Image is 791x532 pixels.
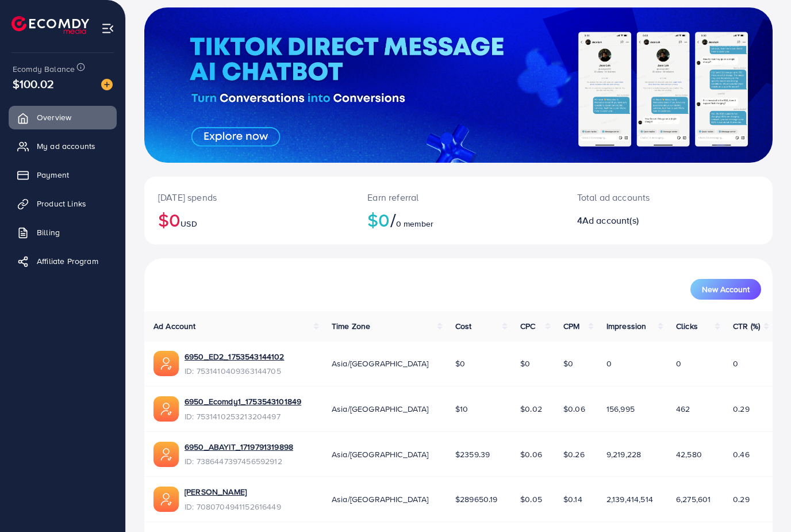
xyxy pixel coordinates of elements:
h2: $0 [158,209,340,231]
span: New Account [702,285,750,293]
span: Product Links [37,198,86,209]
span: $0 [520,358,530,369]
span: CTR (%) [733,320,760,332]
span: Ad account(s) [582,214,639,227]
span: $289650.19 [455,493,498,505]
span: ID: 7531410253213204497 [185,411,301,422]
p: Earn referral [367,190,549,204]
iframe: Chat [742,480,782,523]
span: ID: 7531410409363144705 [185,365,285,377]
span: 156,995 [606,403,635,415]
span: Ad Account [153,320,196,332]
a: 6950_ABAYIT_1719791319898 [185,441,293,453]
span: $10 [455,403,468,415]
span: Asia/[GEOGRAPHIC_DATA] [332,449,429,460]
img: ic-ads-acc.e4c84228.svg [153,351,179,376]
span: 9,219,228 [606,449,641,460]
span: My ad accounts [37,140,95,152]
span: $0 [455,358,465,369]
p: Total ad accounts [577,190,706,204]
a: My ad accounts [9,135,117,158]
span: Asia/[GEOGRAPHIC_DATA] [332,358,429,369]
span: USD [181,218,197,229]
span: Cost [455,320,472,332]
span: $0.06 [520,449,542,460]
span: $0.02 [520,403,542,415]
a: Product Links [9,192,117,215]
img: ic-ads-acc.e4c84228.svg [153,442,179,467]
span: $0.05 [520,493,542,505]
span: 42,580 [676,449,702,460]
a: Overview [9,106,117,129]
img: menu [101,22,114,35]
span: $0.26 [563,449,585,460]
h2: 4 [577,215,706,226]
span: Billing [37,227,60,238]
span: 462 [676,403,690,415]
span: Ecomdy Balance [13,63,75,75]
span: Clicks [676,320,698,332]
span: $0.14 [563,493,582,505]
span: / [390,206,396,233]
span: ID: 7080704941152616449 [185,501,281,512]
span: Asia/[GEOGRAPHIC_DATA] [332,403,429,415]
span: 0 [733,358,738,369]
a: Affiliate Program [9,250,117,273]
span: ID: 7386447397456592912 [185,456,293,467]
span: 6,275,601 [676,493,711,505]
button: New Account [690,279,761,300]
span: CPC [520,320,535,332]
span: Affiliate Program [37,255,98,267]
span: 2,139,414,514 [606,493,653,505]
a: 6950_ED2_1753543144102 [185,351,285,362]
img: logo [11,16,89,34]
a: [PERSON_NAME] [185,486,281,497]
img: ic-ads-acc.e4c84228.svg [153,396,179,422]
span: $0 [563,358,573,369]
span: Payment [37,169,69,181]
span: 0.29 [733,403,750,415]
span: 0 [676,358,681,369]
span: 0.46 [733,449,750,460]
span: Overview [37,112,71,123]
span: 0 [606,358,612,369]
span: Asia/[GEOGRAPHIC_DATA] [332,493,429,505]
span: 0 member [396,218,433,229]
span: CPM [563,320,579,332]
span: 0.29 [733,493,750,505]
a: 6950_Ecomdy1_1753543101849 [185,396,301,407]
span: $0.06 [563,403,585,415]
a: Billing [9,221,117,244]
span: $2359.39 [455,449,490,460]
img: image [101,79,113,90]
img: ic-ads-acc.e4c84228.svg [153,487,179,512]
p: [DATE] spends [158,190,340,204]
span: Time Zone [332,320,370,332]
span: $100.02 [13,75,54,92]
span: Impression [606,320,647,332]
h2: $0 [367,209,549,231]
a: Payment [9,163,117,186]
